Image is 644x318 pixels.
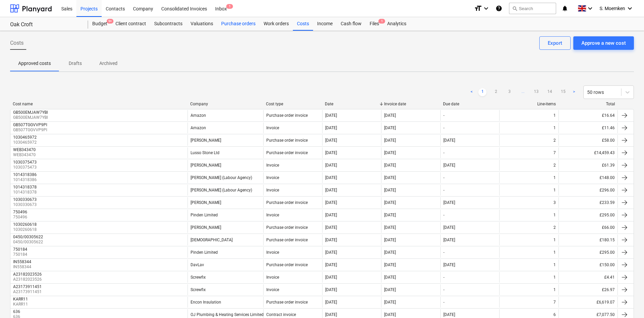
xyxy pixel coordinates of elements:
[266,225,308,230] div: Purchase order invoice
[217,17,260,31] a: Purchase orders
[111,17,150,31] a: Client contract
[581,39,626,47] div: Approve a new cost
[266,262,308,267] div: Purchase order invoice
[325,175,337,180] div: [DATE]
[443,188,444,192] div: -
[13,122,47,127] div: GB507TGGVVP9PI
[13,202,38,208] p: 1030330673
[191,250,218,255] div: Pinden Limited
[505,88,513,96] a: Page 3
[313,17,337,31] div: Income
[558,210,617,220] div: £295.00
[13,252,29,257] p: 750184
[519,88,527,96] a: ...
[478,88,486,96] a: Page 1 is your current page
[13,210,27,214] div: 750496
[325,200,337,205] div: [DATE]
[573,36,634,50] button: Approve a new cost
[325,113,337,118] div: [DATE]
[325,150,337,155] div: [DATE]
[266,250,279,255] div: Invoice
[384,200,396,205] div: [DATE]
[191,113,206,118] div: Amazon
[266,126,279,130] div: Invoice
[13,297,28,302] div: KARR11
[443,238,455,242] div: [DATE]
[13,102,185,106] div: Cost name
[260,17,293,31] a: Work orders
[325,225,337,230] div: [DATE]
[13,247,27,252] div: 750184
[570,88,578,96] a: Next page
[325,238,337,242] div: [DATE]
[13,227,38,233] p: 1030260618
[443,262,455,267] div: [DATE]
[553,175,556,180] div: 1
[384,126,396,130] div: [DATE]
[558,259,617,270] div: £150.00
[266,275,279,280] div: Invoice
[562,4,568,12] i: notifications
[553,225,556,230] div: 2
[266,213,279,217] div: Invoice
[553,138,556,143] div: 2
[266,287,279,292] div: Invoice
[88,17,111,31] div: Budget
[187,17,217,31] div: Valuations
[191,275,206,280] div: Screwfix
[558,110,617,121] div: £16.64
[191,138,221,143] div: [PERSON_NAME]
[366,17,383,31] a: Files1
[553,150,556,155] div: 7
[443,312,455,317] div: [DATE]
[18,60,51,67] p: Approved costs
[558,160,617,171] div: £61.39
[558,172,617,183] div: £148.00
[325,275,337,280] div: [DATE]
[553,200,556,205] div: 3
[266,150,308,155] div: Purchase order invoice
[502,102,556,106] div: Line-items
[150,17,187,31] a: Subcontracts
[325,213,337,217] div: [DATE]
[384,250,396,255] div: [DATE]
[325,163,337,168] div: [DATE]
[383,17,410,31] a: Analytics
[532,88,540,96] a: Page 13
[325,300,337,305] div: [DATE]
[325,102,379,106] div: Date
[325,188,337,192] div: [DATE]
[325,250,337,255] div: [DATE]
[586,4,594,12] i: keyboard_arrow_down
[553,275,556,280] div: 1
[337,17,366,31] a: Cash flow
[468,88,476,96] a: Previous page
[384,138,396,143] div: [DATE]
[13,289,43,295] p: A23173911451
[553,300,556,305] div: 7
[553,312,556,317] div: 6
[443,163,455,168] div: [DATE]
[553,113,556,118] div: 1
[191,200,221,205] div: [PERSON_NAME]
[191,126,206,130] div: Amazon
[266,238,308,242] div: Purchase order invoice
[13,222,37,227] div: 1030260618
[443,300,444,305] div: -
[553,238,556,242] div: 1
[10,39,24,47] span: Costs
[443,200,455,205] div: [DATE]
[266,300,308,305] div: Purchase order invoice
[384,188,396,192] div: [DATE]
[546,88,554,96] a: Page 14
[266,138,308,143] div: Purchase order invoice
[384,300,396,305] div: [DATE]
[558,297,617,308] div: £6,619.07
[191,163,221,168] div: [PERSON_NAME]
[293,17,313,31] a: Costs
[610,286,644,318] div: Chat Widget
[496,4,502,12] i: Knowledge base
